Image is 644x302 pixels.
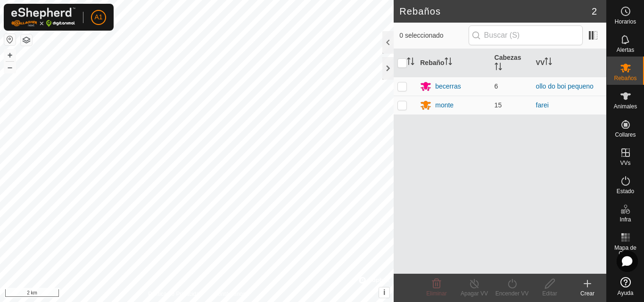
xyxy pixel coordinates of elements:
a: farei [536,101,549,109]
input: Buscar (S) [469,25,583,45]
div: Editar [531,289,569,298]
span: 2 [592,4,597,18]
span: 15 [495,101,502,109]
button: i [379,287,389,298]
a: Contáctenos [214,290,246,298]
p-sorticon: Activar para ordenar [495,64,502,72]
span: Collares [615,132,636,138]
span: Horarios [615,19,636,24]
button: – [4,62,16,73]
a: Ayuda [607,273,644,300]
a: ollo do boi pequeno [536,82,594,90]
div: Apagar VV [455,289,493,298]
span: Mapa de Calor [609,245,642,256]
th: Rebaño [416,49,490,77]
p-sorticon: Activar para ordenar [445,59,452,66]
div: becerras [435,82,461,91]
span: i [383,288,385,296]
span: Eliminar [426,290,446,297]
div: Encender VV [493,289,531,298]
span: Estado [617,188,634,194]
th: Cabezas [491,49,532,77]
span: Animales [614,104,637,109]
span: Ayuda [618,290,634,296]
span: 6 [495,82,498,90]
span: Infra [619,217,631,222]
th: VV [532,49,606,77]
span: A1 [94,12,102,22]
div: Crear [569,289,606,298]
span: 0 seleccionado [399,31,468,41]
span: Alertas [617,47,634,53]
p-sorticon: Activar para ordenar [407,59,414,66]
h2: Rebaños [399,6,592,17]
div: monte [435,100,454,110]
button: Restablecer Mapa [4,34,16,45]
span: Rebaños [614,75,636,81]
span: VVs [620,160,630,166]
a: Política de Privacidad [148,290,202,298]
button: Capas del Mapa [21,34,32,46]
p-sorticon: Activar para ordenar [545,59,552,66]
button: + [4,49,16,61]
img: Logo Gallagher [11,8,75,27]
